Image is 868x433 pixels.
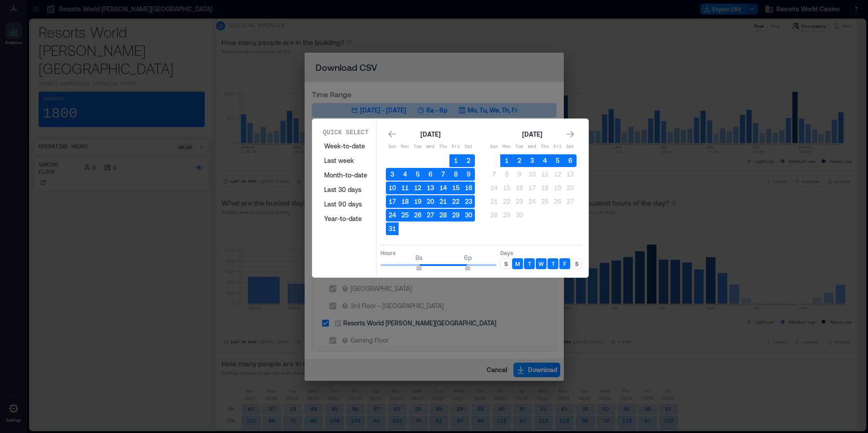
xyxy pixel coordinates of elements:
[424,143,437,151] p: Wed
[437,209,449,221] button: 28
[380,249,497,256] p: Hours
[424,168,437,181] button: 6
[564,141,577,153] th: Saturday
[513,195,526,208] button: 23
[399,195,411,208] button: 18
[399,143,411,151] p: Mon
[399,209,411,221] button: 25
[500,182,513,194] button: 15
[551,168,564,181] button: 12
[488,168,500,181] button: 7
[538,168,551,181] button: 11
[488,141,500,153] th: Sunday
[462,182,475,194] button: 16
[528,260,531,267] p: T
[462,154,475,167] button: 2
[564,182,577,194] button: 20
[399,168,411,181] button: 4
[462,168,475,181] button: 9
[386,195,399,208] button: 17
[424,195,437,208] button: 20
[500,209,513,221] button: 29
[449,141,462,153] th: Friday
[500,168,513,181] button: 8
[551,141,564,153] th: Friday
[449,182,462,194] button: 15
[564,143,577,151] p: Sat
[437,182,449,194] button: 14
[526,143,538,151] p: Wed
[575,260,578,267] p: S
[538,154,551,167] button: 4
[386,168,399,181] button: 3
[513,143,526,151] p: Tue
[411,141,424,153] th: Tuesday
[552,260,555,267] p: T
[411,168,424,181] button: 5
[449,195,462,208] button: 22
[449,209,462,221] button: 29
[464,254,472,261] span: 6p
[563,260,566,267] p: F
[415,254,423,261] span: 8a
[526,182,538,194] button: 17
[551,195,564,208] button: 26
[538,260,544,267] p: W
[500,154,513,167] button: 1
[500,249,582,256] p: Days
[399,182,411,194] button: 11
[386,182,399,194] button: 10
[564,128,577,141] button: Go to next month
[319,168,373,182] button: Month-to-date
[449,154,462,167] button: 1
[488,182,500,194] button: 14
[513,141,526,153] th: Tuesday
[319,197,373,212] button: Last 90 days
[538,182,551,194] button: 18
[462,141,475,153] th: Saturday
[437,195,449,208] button: 21
[488,209,500,221] button: 28
[319,182,373,197] button: Last 30 days
[319,212,373,226] button: Year-to-date
[500,143,513,151] p: Mon
[513,182,526,194] button: 16
[424,141,437,153] th: Wednesday
[462,209,475,221] button: 30
[437,143,449,151] p: Thu
[488,143,500,151] p: Sun
[449,143,462,151] p: Fri
[411,195,424,208] button: 19
[437,141,449,153] th: Thursday
[515,260,520,267] p: M
[488,195,500,208] button: 21
[513,154,526,167] button: 2
[500,195,513,208] button: 22
[551,182,564,194] button: 19
[386,222,399,235] button: 31
[319,153,373,168] button: Last week
[399,141,411,153] th: Monday
[551,154,564,167] button: 5
[386,141,399,153] th: Sunday
[513,168,526,181] button: 9
[437,168,449,181] button: 7
[526,141,538,153] th: Wednesday
[538,141,551,153] th: Thursday
[418,129,443,140] div: [DATE]
[538,195,551,208] button: 25
[564,195,577,208] button: 27
[519,129,545,140] div: [DATE]
[411,143,424,151] p: Tue
[462,195,475,208] button: 23
[526,168,538,181] button: 10
[411,209,424,221] button: 26
[424,182,437,194] button: 13
[319,139,373,153] button: Week-to-date
[449,168,462,181] button: 8
[513,209,526,221] button: 30
[386,128,399,141] button: Go to previous month
[411,182,424,194] button: 12
[526,154,538,167] button: 3
[564,168,577,181] button: 13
